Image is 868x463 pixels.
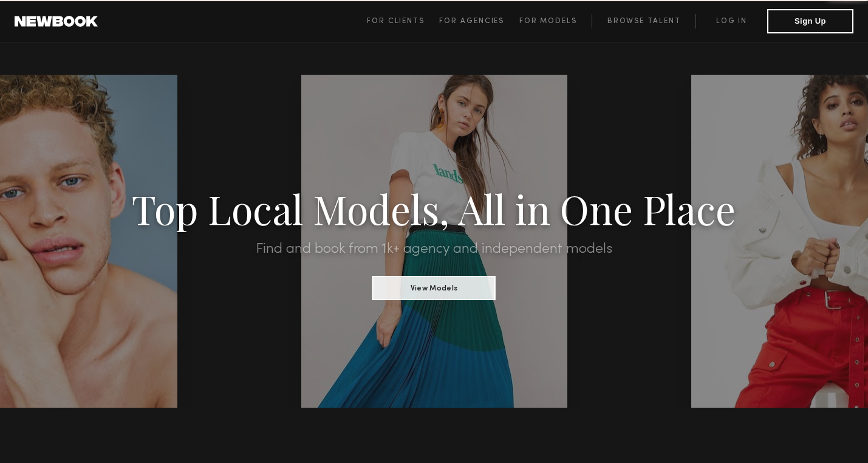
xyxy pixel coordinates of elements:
span: For Models [519,18,577,25]
a: View Models [372,280,496,293]
span: For Agencies [439,18,504,25]
h1: Top Local Models, All in One Place [65,190,803,227]
a: For Models [519,14,592,29]
span: For Clients [367,18,425,25]
button: Sign Up [767,9,853,33]
a: Log in [695,14,767,29]
button: View Models [372,276,496,300]
a: Browse Talent [592,14,695,29]
a: For Clients [367,14,439,29]
h2: Find and book from 1k+ agency and independent models [65,242,803,256]
a: For Agencies [439,14,519,29]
